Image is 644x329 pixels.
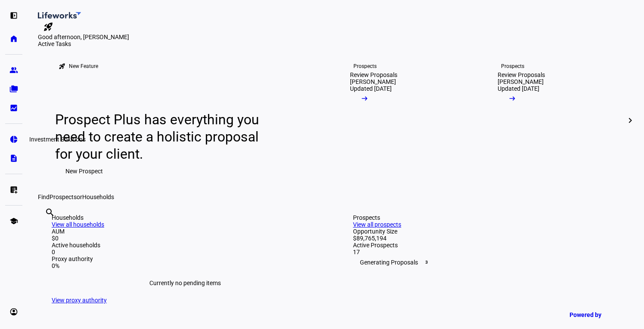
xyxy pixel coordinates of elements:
[498,78,544,85] div: [PERSON_NAME]
[9,34,18,43] eth-mat-symbol: home
[498,85,539,92] div: Updated [DATE]
[360,94,369,103] mat-icon: arrow_right_alt
[52,249,319,255] div: 0
[5,30,22,47] a: home
[55,163,113,180] button: New Prospect
[38,34,634,40] div: Good afternoon, [PERSON_NAME]
[353,63,377,70] div: Prospects
[65,163,103,180] span: New Prospect
[52,255,319,262] div: Proxy authority
[52,214,319,221] div: Households
[45,207,55,218] mat-icon: search
[5,131,22,148] a: pie_chart
[52,262,319,269] div: 0%
[9,104,18,112] eth-mat-symbol: bid_landscape
[52,269,319,297] div: Currently no pending items
[5,80,22,98] a: folder_copy
[353,228,620,235] div: Opportunity Size
[52,235,319,242] div: $0
[38,194,634,200] div: Find or
[69,63,98,70] div: New Feature
[26,134,89,145] div: Investment Solutions
[353,235,620,242] div: $89,765,194
[625,115,635,126] mat-icon: chevron_right
[353,221,401,228] a: View all prospects
[498,71,545,78] div: Review Proposals
[45,219,46,229] input: Enter name of prospect or household
[9,154,18,163] eth-mat-symbol: description
[350,85,392,92] div: Updated [DATE]
[9,11,18,20] eth-mat-symbol: left_panel_open
[9,307,18,316] eth-mat-symbol: account_circle
[350,71,397,78] div: Review Proposals
[9,135,18,144] eth-mat-symbol: pie_chart
[5,61,22,79] a: group
[423,259,430,266] span: 3
[82,194,114,200] span: Households
[565,307,631,323] a: Powered by
[9,217,18,225] eth-mat-symbol: school
[55,111,263,163] div: Prospect Plus has everything you need to create a holistic proposal for your client.
[508,94,517,103] mat-icon: arrow_right_alt
[52,228,319,235] div: AUM
[484,47,625,194] a: ProspectsReview Proposals[PERSON_NAME]Updated [DATE]
[50,194,77,200] span: Prospects
[43,22,53,32] mat-icon: rocket_launch
[9,66,18,74] eth-mat-symbol: group
[353,214,620,221] div: Prospects
[52,221,104,228] a: View all households
[59,63,65,70] mat-icon: rocket_launch
[38,40,634,47] div: Active Tasks
[52,242,319,249] div: Active households
[52,297,107,304] a: View proxy authority
[353,249,620,255] div: 17
[350,78,396,85] div: [PERSON_NAME]
[5,150,22,167] a: description
[336,47,477,194] a: ProspectsReview Proposals[PERSON_NAME]Updated [DATE]
[5,99,22,117] a: bid_landscape
[9,185,18,194] eth-mat-symbol: list_alt_add
[9,85,18,93] eth-mat-symbol: folder_copy
[501,63,524,70] div: Prospects
[353,255,620,269] div: Generating Proposals
[353,242,620,249] div: Active Prospects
